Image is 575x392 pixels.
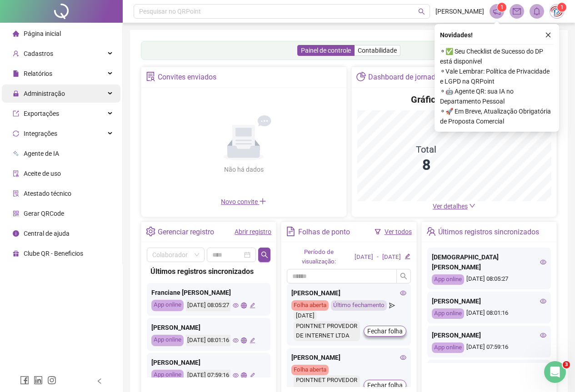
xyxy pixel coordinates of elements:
div: [DATE] 08:05:27 [186,300,230,311]
div: [DATE] [382,253,401,262]
span: [PERSON_NAME] [435,6,484,16]
span: sync [13,130,19,137]
span: 1 [560,4,564,10]
span: linkedin [34,376,43,385]
span: Fechar folha [367,380,403,390]
img: 67882 [550,5,564,18]
span: eye [400,290,406,296]
div: Folha aberta [291,365,329,375]
span: plus [259,198,266,205]
span: 3 [563,361,570,368]
span: ⚬ 🤖 Agente QR: sua IA no Departamento Pessoal [440,86,554,106]
div: [DEMOGRAPHIC_DATA] [PERSON_NAME] [432,252,546,272]
div: Gerenciar registro [158,224,214,240]
span: Atestado técnico [24,190,71,197]
div: Últimos registros sincronizados [150,266,267,277]
span: send [389,300,395,311]
div: Último fechamento [331,300,387,311]
span: edit [405,253,410,259]
span: Novo convite [221,198,266,205]
span: global [241,337,247,343]
sup: Atualize o seu contato no menu Meus Dados [557,3,566,12]
span: search [418,8,425,15]
span: eye [233,372,239,378]
span: export [13,110,19,117]
div: Franciane [PERSON_NAME] [151,288,266,298]
span: file [13,70,19,77]
span: home [13,30,19,37]
span: mail [513,7,521,15]
span: Relatórios [24,70,52,77]
span: close [545,32,551,38]
span: Central de ajuda [24,230,70,237]
div: Período de visualização: [287,248,351,267]
span: filter [375,228,381,235]
span: solution [146,72,155,81]
span: Clube QR - Beneficios [24,250,83,257]
span: edit [250,337,255,343]
span: search [261,251,268,258]
div: Convites enviados [158,69,216,85]
a: Ver detalhes down [433,203,475,210]
a: Abrir registro [235,228,271,235]
div: [PERSON_NAME] [291,288,406,298]
div: [DATE] 08:01:16 [432,308,546,319]
span: Página inicial [24,30,61,37]
span: Novidades ! [440,30,473,40]
div: [PERSON_NAME] [432,296,546,306]
span: setting [146,227,155,236]
div: [DATE] [294,311,317,321]
div: [PERSON_NAME] [151,357,266,367]
div: Últimos registros sincronizados [438,224,539,240]
span: notification [493,7,501,15]
span: ⚬ ✅ Seu Checklist de Sucesso do DP está disponível [440,46,554,66]
span: edit [250,303,255,308]
span: eye [540,259,546,265]
span: solution [13,190,19,197]
span: eye [233,337,239,343]
span: pie-chart [356,72,366,81]
span: search [400,273,407,280]
span: file-text [286,227,295,236]
span: gift [13,250,19,257]
div: App online [432,342,464,353]
div: [DATE] 07:59:16 [186,370,230,381]
iframe: Intercom live chat [544,361,566,383]
span: user-add [13,50,19,57]
span: Exportações [24,110,59,117]
div: Não há dados [202,164,285,174]
div: [DATE] 08:01:16 [186,335,230,346]
span: team [426,227,436,236]
span: instagram [47,376,56,385]
span: Aceite de uso [24,170,61,177]
span: eye [540,332,546,338]
div: App online [432,308,464,319]
span: lock [13,90,19,97]
div: App online [151,300,184,311]
div: - [377,253,379,262]
span: eye [540,298,546,304]
div: App online [432,274,464,285]
span: 1 [500,4,504,10]
span: audit [13,170,19,177]
div: Folhas de ponto [298,224,350,240]
span: edit [250,372,255,378]
span: eye [233,303,239,308]
span: Contabilidade [358,47,397,54]
span: global [241,372,247,378]
div: [PERSON_NAME] [291,352,406,362]
div: [PERSON_NAME] [151,323,266,332]
span: Painel de controle [301,47,351,54]
span: info-circle [13,230,19,237]
span: ⚬ 🚀 Em Breve, Atualização Obrigatória de Proposta Comercial [440,106,554,126]
span: bell [533,7,541,15]
div: [DATE] 08:05:27 [432,274,546,285]
span: Integrações [24,130,57,137]
span: global [241,303,247,308]
span: facebook [20,376,29,385]
span: Cadastros [24,50,53,57]
div: App online [151,335,184,346]
span: Ver detalhes [433,203,468,210]
a: Ver todos [385,228,412,235]
span: qrcode [13,210,19,217]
